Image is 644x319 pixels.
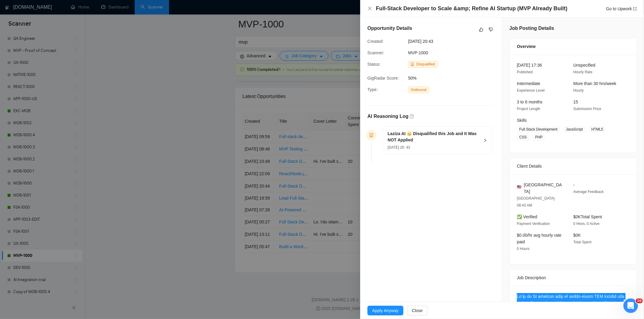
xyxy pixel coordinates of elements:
[517,196,555,207] span: [GEOGRAPHIC_DATA] 08:43 AM
[412,307,423,314] span: Close
[367,6,372,11] span: close
[487,26,495,33] button: dislike
[408,75,499,81] span: 50%
[517,185,521,189] img: 🇺🇸
[517,107,540,111] span: Project Length
[388,131,480,143] h5: Laziza AI 👑 Disqualified this Job and It Was NOT Applied
[367,87,378,92] span: Type:
[367,113,409,120] h5: AI Reasoning Log
[573,190,604,194] span: Average Feedback
[367,306,403,315] button: Apply Anyway
[367,39,384,44] span: Created:
[408,38,499,45] span: [DATE] 20:43
[478,26,485,33] button: like
[517,81,540,86] span: Intermediate
[517,43,536,50] span: Overview
[517,247,530,251] span: 0 Hours
[517,118,527,123] span: Skills
[517,99,543,104] span: 3 to 6 months
[416,62,435,66] span: Disqualified
[623,298,638,313] iframe: Intercom live chat
[573,182,575,187] span: -
[606,6,637,11] a: Go to Upworkexport
[410,114,414,118] span: question-circle
[367,62,381,67] span: Status:
[367,6,372,11] button: Close
[479,27,483,32] span: like
[407,306,428,315] button: Close
[573,233,581,238] span: $0K
[411,62,414,66] span: robot
[573,99,578,104] span: 15
[564,126,585,133] span: JavaScript
[573,88,584,93] span: Hourly
[517,70,533,74] span: Published
[376,5,567,12] h4: Full-Stack Developer to Scale &amp; Refine AI Startup (MVP Already Built)
[573,240,591,244] span: Total Spent
[517,126,560,133] span: Full Stack Development
[372,307,399,314] span: Apply Anyway
[573,214,602,219] span: $0K Total Spent
[367,76,399,81] span: GigRadar Score:
[408,87,429,93] span: Outbound
[573,107,601,111] span: Submission Price
[483,139,487,142] span: right
[573,63,595,68] span: Unspecified
[517,214,537,219] span: ✅ Verified
[589,126,606,133] span: HTML5
[573,70,592,74] span: Hourly Rate
[367,50,384,55] span: Scanner:
[517,134,529,141] span: CSS
[517,222,550,226] span: Payment Verification
[633,7,637,11] span: export
[509,25,554,32] h5: Job Posting Details
[517,270,629,286] div: Job Description
[517,63,542,68] span: [DATE] 17:36
[636,298,643,303] span: 10
[489,27,493,32] span: dislike
[533,134,545,141] span: PHP
[573,81,616,86] span: More than 30 hrs/week
[524,182,564,195] span: [GEOGRAPHIC_DATA]
[517,158,629,174] div: Client Details
[369,133,373,137] span: robot
[367,25,412,32] h5: Opportunity Details
[517,88,545,93] span: Experience Level
[408,50,428,55] span: MVP-1000
[573,222,600,226] span: 0 Hires, 0 Active
[388,145,410,150] span: [DATE] 20: 43
[517,233,562,244] span: $0.00/hr avg hourly rate paid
